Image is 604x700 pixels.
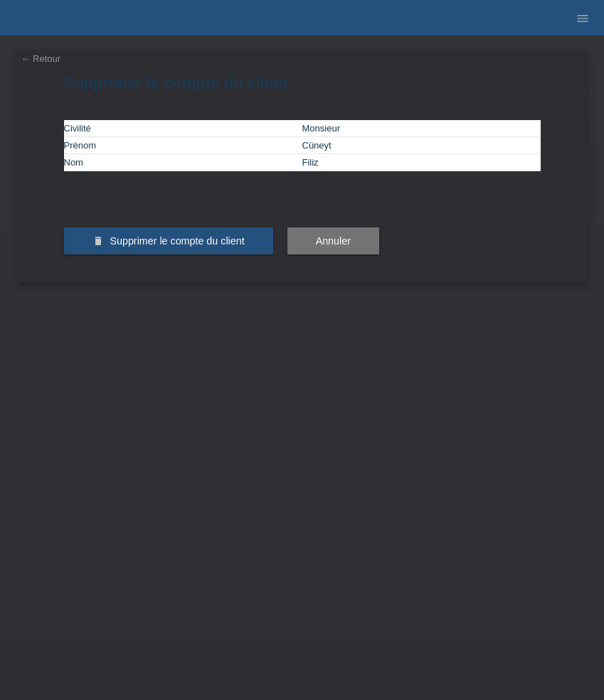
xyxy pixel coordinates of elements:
h1: Supprimer le compte du client [64,74,541,92]
i: menu [576,11,590,26]
a: menu [568,14,597,22]
td: Civilité [64,120,302,137]
a: ← Retour [21,53,61,64]
td: Cüneyt [302,137,541,154]
td: Prénom [64,137,302,154]
button: Annuler [287,227,379,254]
td: Nom [64,154,302,171]
td: Filiz [302,154,541,171]
button: delete Supprimer le compte du client [64,227,273,254]
span: Annuler [316,235,351,247]
td: Monsieur [302,120,541,137]
i: delete [92,235,104,247]
span: Supprimer le compte du client [110,235,244,247]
